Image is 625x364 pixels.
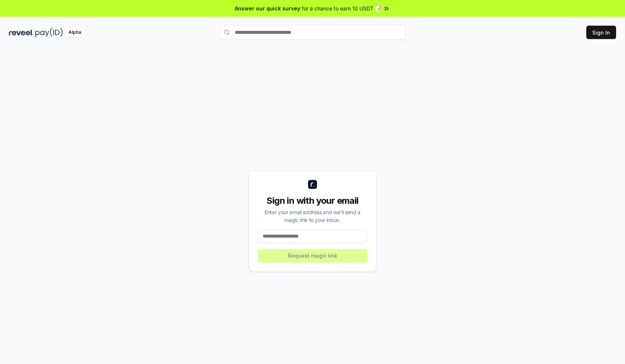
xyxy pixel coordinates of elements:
[258,195,367,207] div: Sign in with your email
[9,28,34,37] img: reveel_dark
[258,208,367,224] div: Enter your email address and we’ll send a magic link to your inbox.
[586,26,616,39] button: Sign In
[64,28,85,37] div: Alpha
[235,4,300,12] span: Answer our quick survey
[308,180,317,189] img: logo_small
[35,28,63,37] img: pay_id
[302,4,381,12] span: for a chance to earn 10 USDT 📝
